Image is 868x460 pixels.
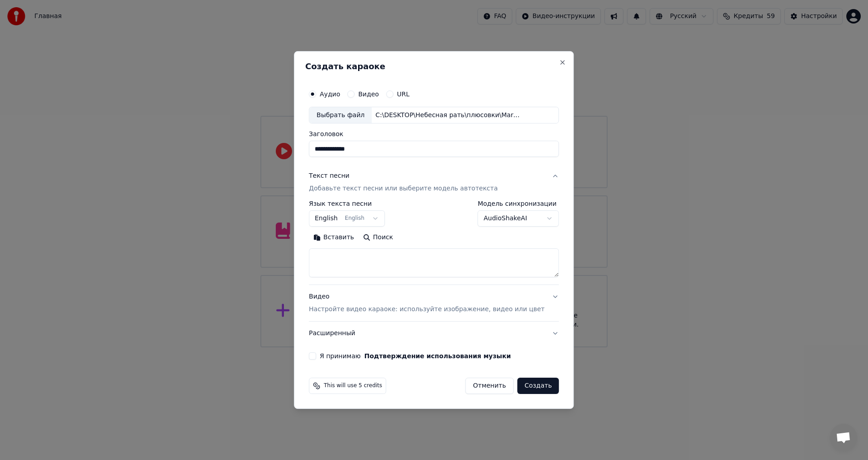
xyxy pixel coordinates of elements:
button: Вставить [309,231,359,245]
button: Я принимаю [364,353,511,359]
label: Модель синхронизации [478,201,559,207]
div: Выбрать файл [309,107,372,123]
button: Создать [517,378,559,394]
p: Добавьте текст песни или выберите модель автотекста [309,185,498,194]
div: Текст песниДобавьте текст песни или выберите модель автотекста [309,201,559,285]
div: C:\DESKTOP\Небесная рать\плюсовки\Margarita_ADYASOVA_-_Nebesnaya_rat_79054201.mp3 [372,111,525,120]
button: Поиск [359,231,397,245]
label: Аудио [320,91,340,97]
label: Язык текста песни [309,201,385,207]
p: Настройте видео караоке: используйте изображение, видео или цвет [309,305,544,314]
div: Видео [309,293,544,314]
button: Расширенный [309,322,559,345]
div: Текст песни [309,172,349,181]
h2: Создать караоке [305,62,562,71]
label: Видео [358,91,379,97]
button: Текст песниДобавьте текст песни или выберите модель автотекста [309,165,559,201]
label: Заголовок [309,131,559,138]
button: ВидеоНастройте видео караоке: используйте изображение, видео или цвет [309,285,559,322]
label: Я принимаю [320,353,511,359]
button: Отменить [465,378,514,394]
label: URL [397,91,410,97]
span: This will use 5 credits [324,382,382,389]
